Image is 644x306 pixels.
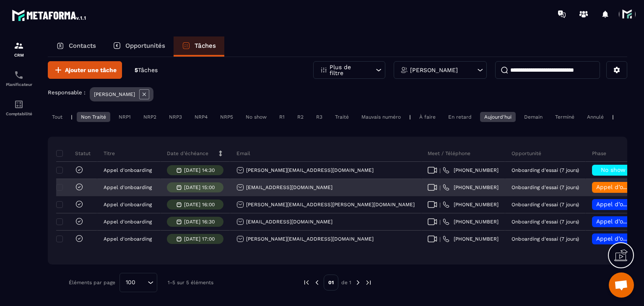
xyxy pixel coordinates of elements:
a: [PHONE_NUMBER] [443,201,499,208]
p: Onboarding d'essai (7 jours) [512,202,579,207]
p: Éléments par page [69,280,115,285]
p: Appel d'onboarding [104,167,152,173]
p: | [409,114,411,120]
div: Terminé [551,112,579,122]
div: Traité [331,112,353,122]
div: NRP5 [216,112,237,122]
div: Mauvais numéro [357,112,405,122]
span: | [439,236,441,242]
p: Opportunités [125,42,165,49]
p: Appel d'onboarding [104,202,152,207]
span: Tâches [138,67,158,73]
span: No show [601,166,626,173]
p: Onboarding d'essai (7 jours) [512,184,579,190]
img: scheduler [14,70,24,80]
img: logo [12,8,87,23]
a: accountantaccountantComptabilité [2,93,36,122]
p: Comptabilité [2,112,36,116]
div: NRP1 [114,112,135,122]
span: Ajouter une tâche [65,66,117,74]
img: formation [14,41,24,51]
div: Annulé [583,112,608,122]
span: | [439,167,441,174]
p: 1-5 sur 5 éléments [168,280,213,285]
p: | [612,114,614,120]
div: R3 [312,112,327,122]
div: À faire [415,112,440,122]
span: | [439,184,441,191]
a: [PHONE_NUMBER] [443,218,499,225]
div: Ouvrir le chat [609,272,634,298]
a: formationformationCRM [2,34,36,64]
a: [PHONE_NUMBER] [443,236,499,242]
img: prev [313,279,321,286]
p: Onboarding d'essai (7 jours) [512,219,579,225]
p: Onboarding d'essai (7 jours) [512,236,579,242]
span: | [439,219,441,225]
div: NRP3 [165,112,186,122]
p: [DATE] 17:00 [184,236,215,242]
input: Search for option [138,278,145,287]
div: NRP2 [139,112,161,122]
a: schedulerschedulerPlanificateur [2,64,36,93]
p: Appel d'onboarding [104,236,152,242]
p: Meet / Téléphone [428,150,470,157]
p: Planificateur [2,82,36,87]
p: Phase [592,150,606,157]
p: [DATE] 15:00 [184,184,215,190]
div: R2 [293,112,308,122]
img: accountant [14,99,24,109]
p: Statut [58,150,91,157]
p: 01 [324,275,338,290]
p: CRM [2,53,36,57]
p: Onboarding d'essai (7 jours) [512,167,579,173]
div: Aujourd'hui [480,112,516,122]
p: Appel d'onboarding [104,184,152,190]
a: Opportunités [104,36,174,57]
p: [PERSON_NAME] [410,67,458,73]
div: En retard [444,112,476,122]
span: 100 [123,278,138,287]
a: [PHONE_NUMBER] [443,167,499,174]
p: Date d’échéance [167,150,208,157]
p: [DATE] 16:30 [184,219,215,225]
p: Responsable : [48,89,86,96]
a: Contacts [48,36,104,57]
p: Contacts [69,42,96,49]
div: Tout [48,112,67,122]
a: Tâches [174,36,224,57]
img: prev [303,279,310,286]
a: [PHONE_NUMBER] [443,184,499,191]
div: Non Traité [77,112,110,122]
div: Search for option [119,273,157,292]
span: | [439,202,441,208]
div: Demain [520,112,547,122]
div: R1 [275,112,289,122]
p: 5 [135,66,158,74]
img: next [354,279,362,286]
img: next [365,279,372,286]
p: Titre [104,150,115,157]
button: Ajouter une tâche [48,61,122,79]
p: [PERSON_NAME] [94,91,135,97]
div: No show [241,112,271,122]
p: Email [236,150,250,157]
p: Appel d'onboarding [104,219,152,225]
div: NRP4 [190,112,212,122]
p: [DATE] 14:30 [184,167,215,173]
p: de 1 [341,279,351,286]
p: | [71,114,73,120]
p: [DATE] 16:00 [184,202,215,207]
p: Plus de filtre [330,64,366,76]
p: Tâches [195,42,216,49]
p: Opportunité [512,150,541,157]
